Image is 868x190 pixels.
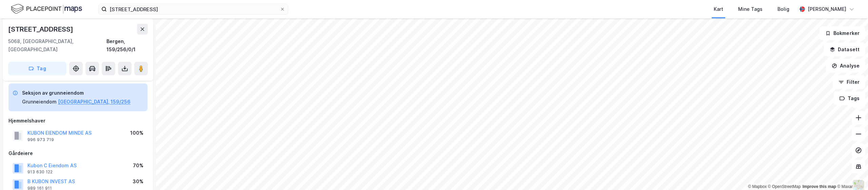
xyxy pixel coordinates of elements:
[133,161,143,170] div: 70%
[834,157,868,190] iframe: Chat Widget
[834,92,865,105] button: Tags
[8,149,147,157] div: Gårdeiere
[8,37,106,54] div: 5068, [GEOGRAPHIC_DATA], [GEOGRAPHIC_DATA]
[11,3,82,15] img: logo.f888ab2527a4732fd821a326f86c7f29.svg
[834,157,868,190] div: Kontrollprogram for chat
[826,59,865,73] button: Analyse
[130,129,143,137] div: 100%
[58,98,131,106] button: [GEOGRAPHIC_DATA], 159/256
[27,137,54,142] div: 996 973 719
[714,5,723,13] div: Kart
[820,26,865,40] button: Bokmerker
[133,177,143,186] div: 30%
[106,37,148,54] div: Bergen, 159/256/0/1
[22,89,131,97] div: Seksjon av grunneiendom
[777,5,789,13] div: Bolig
[803,184,836,189] a: Improve this map
[824,43,865,56] button: Datasett
[808,5,846,13] div: [PERSON_NAME]
[8,62,66,75] button: Tag
[27,169,53,175] div: 913 630 122
[833,75,865,89] button: Filter
[22,98,57,106] div: Grunneiendom
[8,24,75,35] div: [STREET_ADDRESS]
[738,5,763,13] div: Mine Tags
[748,184,767,189] a: Mapbox
[768,184,801,189] a: OpenStreetMap
[107,4,280,14] input: Søk på adresse, matrikkel, gårdeiere, leietakere eller personer
[8,117,147,125] div: Hjemmelshaver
